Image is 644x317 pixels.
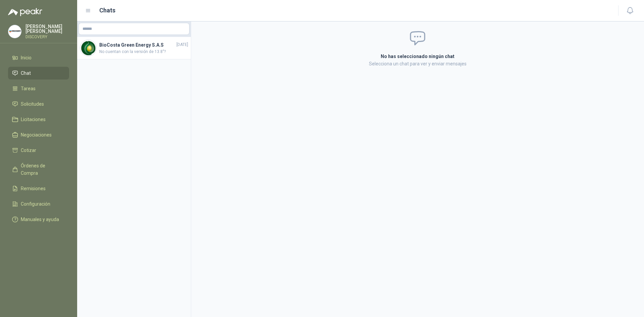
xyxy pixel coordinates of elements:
[8,25,21,38] img: Company Logo
[99,6,115,15] h1: Chats
[8,144,69,157] a: Cotizar
[21,200,50,208] span: Configuración
[301,60,535,67] p: Selecciona un chat para ver y enviar mensajes
[8,8,42,16] img: Logo peakr
[99,49,188,55] span: No cuentan con la versión de 13.8"?
[21,54,32,61] span: Inicio
[8,159,69,179] a: Órdenes de Compra
[21,216,59,223] span: Manuales y ayuda
[8,67,69,80] a: Chat
[8,82,69,95] a: Tareas
[21,100,44,108] span: Solicitudes
[21,162,63,177] span: Órdenes de Compra
[8,51,69,64] a: Inicio
[21,147,36,154] span: Cotizar
[25,24,69,34] p: [PERSON_NAME] [PERSON_NAME]
[21,131,52,139] span: Negociaciones
[8,182,69,195] a: Remisiones
[21,85,36,92] span: Tareas
[21,116,46,123] span: Licitaciones
[8,213,69,226] a: Manuales y ayuda
[25,35,69,39] p: DISCOVERY
[8,128,69,141] a: Negociaciones
[8,198,69,210] a: Configuración
[8,98,69,110] a: Solicitudes
[21,185,46,192] span: Remisiones
[301,53,535,60] h2: No has seleccionado ningún chat
[80,40,96,56] img: Company Logo
[99,41,175,49] h4: BioCosta Green Energy S.A.S
[8,113,69,126] a: Licitaciones
[176,42,188,48] span: [DATE]
[77,37,191,59] a: Company LogoBioCosta Green Energy S.A.S[DATE]No cuentan con la versión de 13.8"?
[21,69,31,77] span: Chat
